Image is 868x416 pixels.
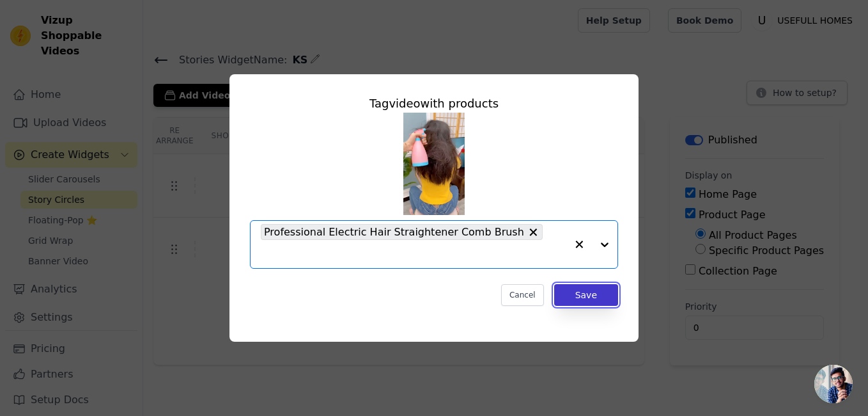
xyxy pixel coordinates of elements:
img: tn-db5d0880258a4e09bbf3475319b6db7c.png [403,113,465,215]
div: Tag video with products [250,95,618,113]
button: Cancel [501,284,544,306]
button: Save [554,284,618,306]
a: Open chat [814,365,853,403]
span: Professional Electric Hair Straightener Comb Brush [264,224,524,240]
